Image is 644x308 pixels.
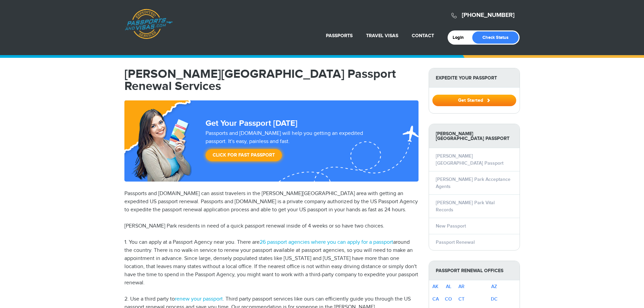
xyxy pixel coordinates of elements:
[124,238,419,287] p: 1. You can apply at a Passport Agency near you. There are around the country. There is no walk-in...
[203,129,387,165] div: Passports and [DOMAIN_NAME] will help you getting an expedited passport. It's easy, painless and ...
[124,190,419,214] p: Passports and [DOMAIN_NAME] can assist travelers in the [PERSON_NAME][GEOGRAPHIC_DATA] area with ...
[366,33,398,39] a: Travel Visas
[124,222,419,230] p: [PERSON_NAME] Park residents in need of a quick passport renewal inside of 4 weeks or so have two...
[491,284,497,289] a: AZ
[436,223,466,229] a: New Passport
[453,35,469,40] a: Login
[432,284,438,289] a: AK
[472,31,519,44] a: Check Status
[432,97,516,103] a: Get Started
[432,95,516,106] button: Get Started
[206,149,282,161] a: Click for Fast Passport
[432,296,439,302] a: CA
[429,261,520,280] strong: Passport Renewal Offices
[462,11,515,19] a: [PHONE_NUMBER]
[445,296,452,302] a: CO
[446,284,451,289] a: AL
[436,176,510,189] a: [PERSON_NAME] Park Acceptance Agents
[260,239,393,245] a: 26 passport agencies where you can apply for a passport
[436,153,503,166] a: [PERSON_NAME][GEOGRAPHIC_DATA] Passport
[206,118,297,128] strong: Get Your Passport [DATE]
[458,284,464,289] a: AR
[175,296,223,302] a: renew your passport
[429,68,520,88] strong: Expedite Your Passport
[436,239,475,245] a: Passport Renewal
[491,296,498,302] a: DC
[124,68,419,92] h1: [PERSON_NAME][GEOGRAPHIC_DATA] Passport Renewal Services
[125,9,173,39] a: Passports & [DOMAIN_NAME]
[412,33,434,39] a: Contact
[429,124,520,148] strong: [PERSON_NAME][GEOGRAPHIC_DATA] Passport
[436,200,495,213] a: [PERSON_NAME] Park Vital Records
[326,33,353,39] a: Passports
[458,296,464,302] a: CT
